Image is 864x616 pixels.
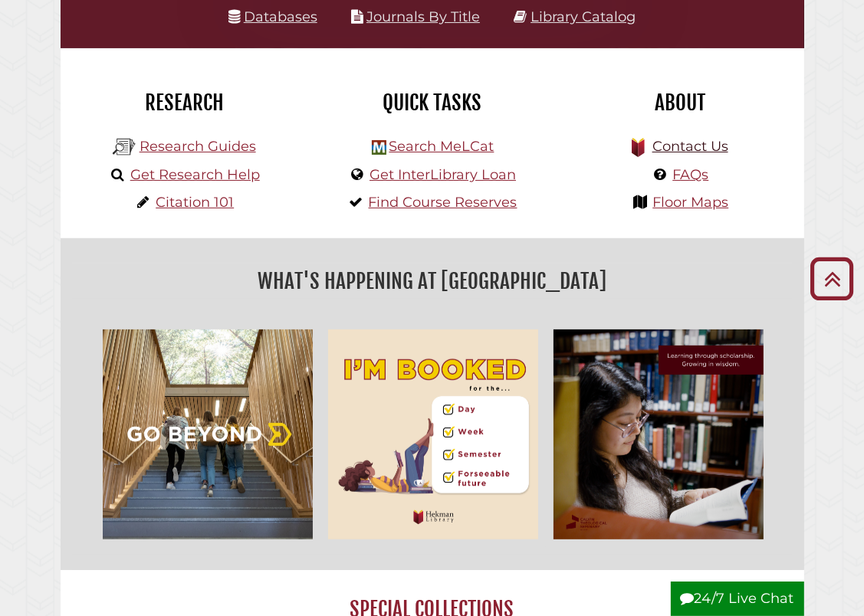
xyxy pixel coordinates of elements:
a: Journals By Title [366,8,480,25]
a: Back to Top [805,266,860,291]
a: Get InterLibrary Loan [370,166,516,183]
a: Library Catalog [531,8,636,25]
img: Go Beyond [95,322,320,547]
a: Citation 101 [156,194,234,211]
h2: What's Happening at [GEOGRAPHIC_DATA] [72,264,793,299]
img: Hekman Library Logo [372,140,386,155]
img: Hekman Library Logo [113,136,136,159]
h2: Quick Tasks [320,90,544,116]
a: Contact Us [652,138,728,155]
a: Find Course Reserves [369,194,517,211]
a: Floor Maps [652,194,728,211]
h2: About [567,90,792,116]
a: Get Research Help [130,166,260,183]
a: Databases [228,8,317,25]
h2: Research [72,90,297,116]
a: Search MeLCat [389,138,494,155]
img: I'm Booked for the... Day, Week, Foreseeable Future! Hekman Library [320,322,546,547]
a: Research Guides [140,138,256,155]
a: FAQs [672,166,708,183]
img: Learning through scholarship, growing in wisdom. [546,322,771,547]
div: slideshow [95,322,771,547]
